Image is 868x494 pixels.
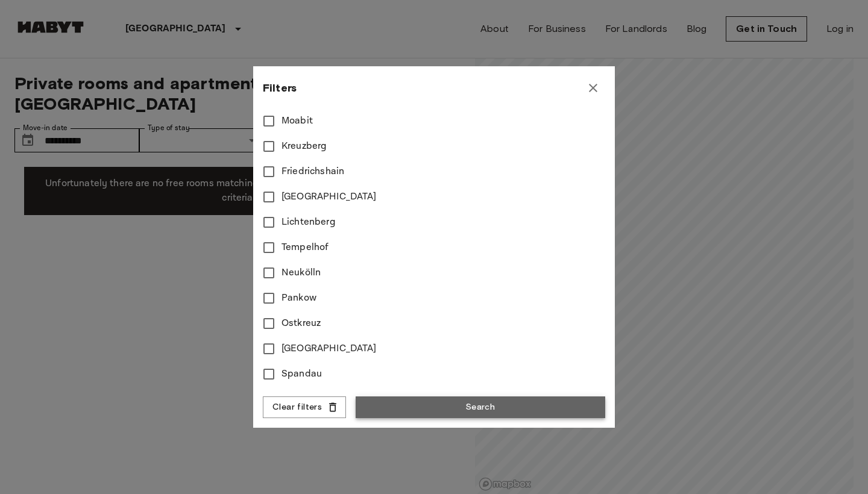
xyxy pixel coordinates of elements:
[281,240,329,255] span: Tempelhof
[281,215,336,230] span: Lichtenberg
[281,139,327,154] span: Kreuzberg
[263,81,297,95] span: Filters
[281,164,344,179] span: Friedrichshain
[356,396,605,419] button: Search
[281,114,313,128] span: Moabit
[281,342,377,356] span: [GEOGRAPHIC_DATA]
[281,367,322,381] span: Spandau
[281,266,321,280] span: Neukölln
[281,316,321,331] span: Ostkreuz
[281,190,377,204] span: [GEOGRAPHIC_DATA]
[281,291,316,305] span: Pankow
[263,396,346,419] button: Clear filters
